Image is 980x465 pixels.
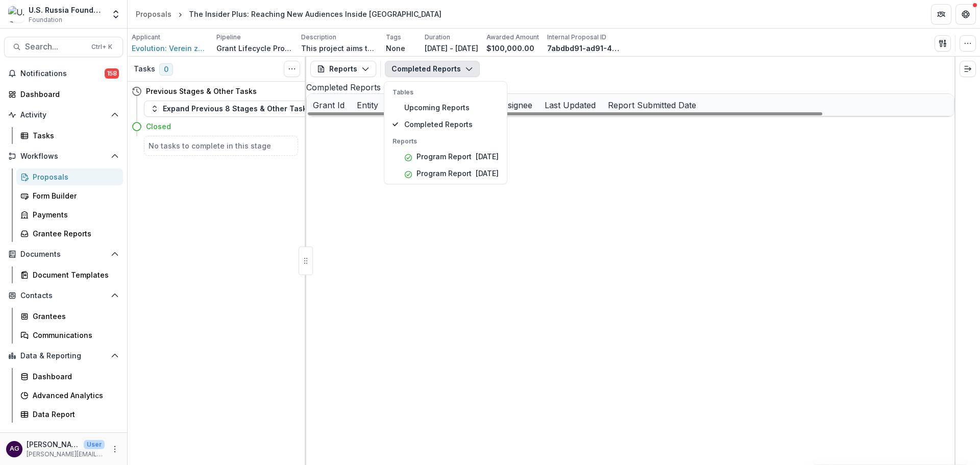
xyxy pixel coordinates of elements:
[4,37,123,57] button: Search...
[425,33,450,42] p: Duration
[307,94,351,116] div: Grant Id
[310,61,376,77] button: Reports
[955,4,976,25] button: Get Help
[33,130,115,141] div: Tasks
[10,446,19,452] div: Alan Griffin
[33,172,115,182] div: Proposals
[33,270,115,280] div: Document Templates
[20,89,115,100] div: Dashboard
[33,409,115,420] div: Data Report
[146,86,257,96] h4: Previous Stages & Other Tasks
[132,33,160,42] p: Applicant
[4,107,123,123] button: Open Activity
[416,151,472,162] p: Program Report
[144,101,317,117] button: Expand Previous 8 Stages & Other Tasks
[538,99,602,111] div: Last Updated
[109,4,123,25] button: Open entity switcher
[20,352,107,360] span: Data & Reporting
[16,187,123,204] a: Form Builder
[20,250,107,259] span: Documents
[16,368,123,385] a: Dashboard
[393,88,499,97] p: Tables
[84,440,105,449] p: User
[476,169,499,178] span: [DATE]
[16,266,123,283] a: Document Templates
[16,168,123,185] a: Proposals
[351,99,384,111] div: Entity
[105,68,119,79] span: 158
[16,308,123,325] a: Grantees
[602,94,702,116] div: Report Submitted Date
[4,148,123,164] button: Open Workflows
[89,41,114,53] div: Ctrl + K
[307,99,351,111] div: Grant Id
[20,111,107,119] span: Activity
[404,102,499,113] span: Upcoming Reports
[189,9,442,19] div: The Insider Plus: Reaching New Audiences Inside [GEOGRAPHIC_DATA]
[385,61,480,77] button: Completed Reports
[16,327,123,344] a: Communications
[4,348,123,364] button: Open Data & Reporting
[27,439,80,450] p: [PERSON_NAME]
[20,291,107,300] span: Contacts
[33,228,115,239] div: Grantee Reports
[16,387,123,404] a: Advanced Analytics
[351,94,384,116] div: Entity
[386,33,401,42] p: Tags
[425,43,478,54] p: [DATE] - [DATE]
[29,5,105,15] div: U.S. Russia Foundation
[4,86,123,103] a: Dashboard
[301,33,336,42] p: Description
[306,81,954,93] h2: Completed Reports
[486,33,539,42] p: Awarded Amount
[284,61,300,77] button: Toggle View Cancelled Tasks
[16,225,123,242] a: Grantee Reports
[547,33,606,42] p: Internal Proposal ID
[25,42,85,52] span: Search...
[386,43,405,54] p: None
[301,43,378,54] p: This project aims to strategically enhance The Insider's in-country reach while proactively addre...
[960,61,976,77] button: Expand right
[4,65,123,82] button: Notifications158
[416,168,472,179] p: Program Report
[29,15,62,25] span: Foundation
[33,311,115,322] div: Grantees
[146,121,171,132] h4: Closed
[404,119,499,130] span: Completed Reports
[134,65,155,74] h3: Tasks
[27,450,105,459] p: [PERSON_NAME][EMAIL_ADDRESS][PERSON_NAME][DOMAIN_NAME]
[931,4,951,25] button: Partners
[132,7,176,21] a: Proposals
[476,152,499,161] span: [DATE]
[33,371,115,382] div: Dashboard
[132,7,446,21] nav: breadcrumb
[4,246,123,262] button: Open Documents
[159,63,173,76] span: 0
[20,69,105,78] span: Notifications
[486,43,534,54] p: $100,000.00
[33,190,115,201] div: Form Builder
[16,127,123,144] a: Tasks
[20,152,107,161] span: Workflows
[216,33,241,42] p: Pipeline
[547,43,624,54] p: 7abdbd91-ad91-407e-b940-55a2f103991d
[109,443,121,455] button: More
[136,9,171,19] div: Proposals
[4,287,123,304] button: Open Contacts
[538,94,602,116] div: Last Updated
[33,390,115,401] div: Advanced Analytics
[16,406,123,423] a: Data Report
[8,6,24,22] img: U.S. Russia Foundation
[16,206,123,223] a: Payments
[33,330,115,340] div: Communications
[393,137,499,146] p: Reports
[149,140,293,151] h5: No tasks to complete in this stage
[216,43,293,54] p: Grant Lifecycle Process
[33,209,115,220] div: Payments
[132,43,208,54] a: Evolution: Verein zur Forderung des Investigativen Journalismus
